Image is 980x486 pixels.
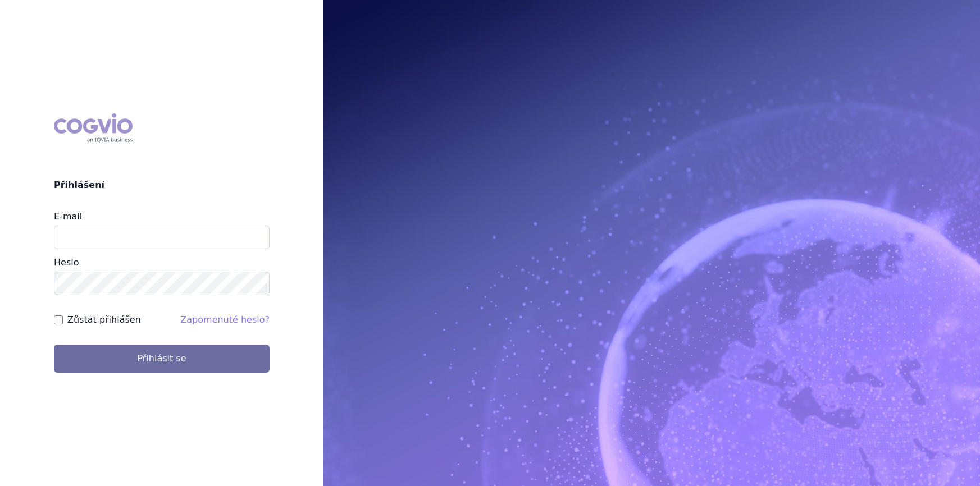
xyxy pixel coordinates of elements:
[54,178,270,192] h2: Přihlášení
[54,113,133,143] div: COGVIO
[54,211,82,222] label: E-mail
[180,314,270,325] a: Zapomenuté heslo?
[54,257,79,268] label: Heslo
[54,345,270,373] button: Přihlásit se
[67,313,141,327] label: Zůstat přihlášen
